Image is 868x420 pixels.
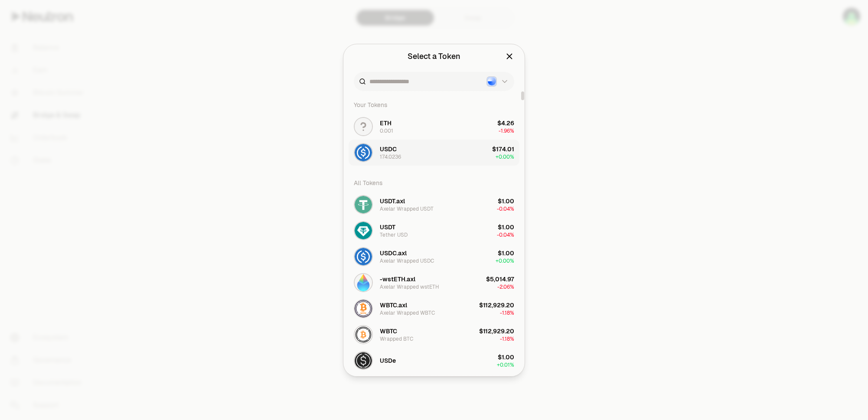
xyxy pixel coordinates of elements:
button: USDC.axl LogoUSDC.axlAxelar Wrapped USDC$1.00+0.00% [349,244,519,270]
div: $112,929.20 [479,327,514,335]
button: USDe LogoUSDe$1.00+0.01% [349,348,519,374]
span: -0.04% [497,205,514,212]
img: USDC.axl Logo [355,248,372,265]
button: USDT LogoUSDTTether USD$1.00-0.04% [349,218,519,244]
span: + 0.00% [496,153,514,160]
div: $1.00 [498,223,514,231]
div: Axelar Wrapped USDC [380,257,434,264]
div: $1.00 [498,197,514,205]
img: WBTC.axl Logo [355,300,372,317]
span: USDT [380,223,395,231]
span: -1.96% [499,127,514,134]
img: USDC Logo [355,144,372,161]
div: Axelar Wrapped USDT [380,205,434,212]
div: Select a Token [408,50,460,62]
div: Axelar Wrapped WBTC [380,309,435,316]
div: $1.00 [498,353,514,361]
div: Axelar Wrapped wstETH [380,283,439,290]
span: USDC.axl [380,249,407,257]
button: WBTC.axl LogoWBTC.axlAxelar Wrapped WBTC$112,929.20-1.18% [349,296,519,322]
div: 174.0236 [380,153,401,160]
span: -1.18% [500,335,514,342]
span: -1.18% [500,309,514,316]
span: -0.04% [497,231,514,238]
span: USDe [380,356,396,365]
div: $5,014.97 [486,275,514,283]
button: -wstETH.axl Logo-wstETH.axlAxelar Wrapped wstETH$5,014.97-2.06% [349,270,519,296]
button: Base LogoBase Logo [486,76,509,87]
div: All Tokens [349,174,519,192]
span: + 0.01% [497,361,514,368]
img: USDT Logo [355,222,372,239]
span: WBTC [380,327,397,335]
img: USDT.axl Logo [355,196,372,213]
div: $1.00 [498,249,514,257]
button: USDC LogoUSDC174.0236$174.01+0.00% [349,140,519,166]
div: Your Tokens [349,96,519,114]
button: USDT.axl LogoUSDT.axlAxelar Wrapped USDT$1.00-0.04% [349,192,519,218]
div: Tether USD [380,231,408,238]
span: + 0.00% [496,257,514,264]
button: WBTC LogoWBTCWrapped BTC$112,929.20-1.18% [349,322,519,348]
img: USDe Logo [355,352,372,369]
span: USDT.axl [380,197,405,205]
span: USDC [380,145,397,153]
div: 0.001 [380,127,393,134]
button: Close [505,50,514,62]
span: -2.06% [497,283,514,290]
button: ETH LogoETH0.001$4.26-1.96% [349,114,519,140]
img: Base Logo [488,77,496,85]
img: -wstETH.axl Logo [355,274,372,291]
span: WBTC.axl [380,301,407,309]
span: -wstETH.axl [380,275,415,283]
img: WBTC Logo [355,326,372,343]
div: $112,929.20 [479,301,514,309]
span: ETH [380,119,392,127]
div: $4.26 [497,119,514,127]
div: Wrapped BTC [380,335,413,342]
div: $174.01 [492,145,514,153]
